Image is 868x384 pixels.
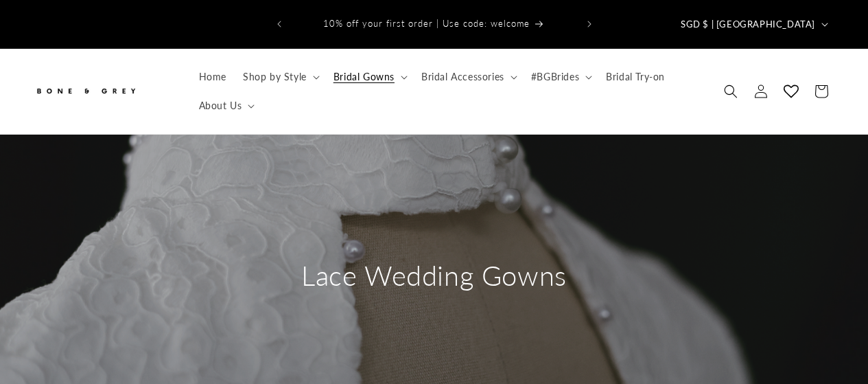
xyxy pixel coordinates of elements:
summary: Shop by Style [235,63,325,91]
a: Home [191,63,235,91]
a: Bridal Try-on [598,63,673,91]
button: Next announcement [574,11,605,37]
span: SGD $ | [GEOGRAPHIC_DATA] [681,18,815,32]
summary: #BGBrides [523,63,598,91]
button: Previous announcement [264,11,294,37]
span: About Us [199,100,242,112]
span: #BGBrides [531,71,579,83]
span: Bridal Try-on [606,71,665,83]
h2: Lace Wedding Gowns [301,258,567,293]
span: 10% off your first order | Use code: welcome [323,18,530,29]
summary: About Us [191,91,261,120]
span: Home [199,71,226,83]
span: Shop by Style [243,71,307,83]
span: Bridal Accessories [421,71,504,83]
span: Bridal Gowns [333,71,395,83]
summary: Bridal Accessories [413,63,523,91]
button: SGD $ | [GEOGRAPHIC_DATA] [672,11,834,37]
summary: Search [716,76,746,106]
summary: Bridal Gowns [325,63,413,91]
img: Bone and Grey Bridal [34,80,137,102]
a: Bone and Grey Bridal [30,75,177,108]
